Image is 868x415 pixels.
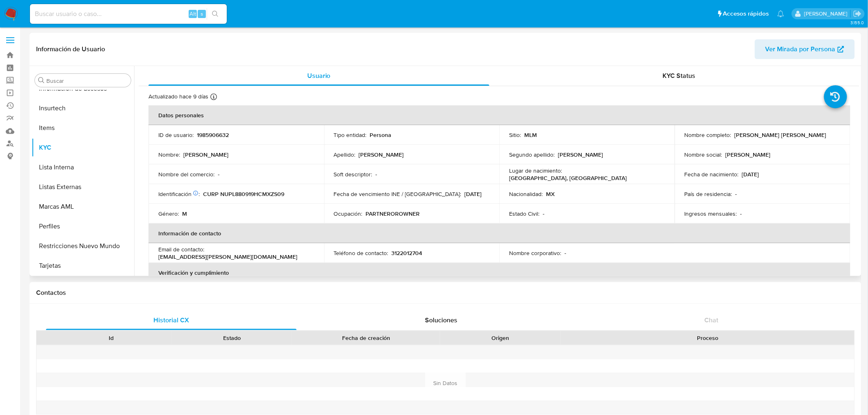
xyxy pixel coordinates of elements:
[853,9,862,18] a: Salir
[736,190,737,198] p: -
[148,223,850,243] th: Información de contacto
[148,263,850,283] th: Verificación y cumplimiento
[30,9,227,19] input: Buscar usuario o caso...
[334,151,356,158] p: Apellido :
[57,334,166,342] div: Id
[509,210,539,217] p: Estado Civil :
[197,131,229,139] p: 1985906632
[334,171,372,178] p: Soft descriptor :
[804,10,850,18] p: marianathalie.grajeda@mercadolibre.com.mx
[190,10,196,18] span: Alt
[32,236,134,256] button: Restricciones Nuevo Mundo
[201,10,203,18] span: s
[32,177,134,197] button: Listas Externas
[153,315,189,325] span: Historial CX
[183,151,228,158] p: [PERSON_NAME]
[685,210,737,217] p: Ingresos mensuales :
[566,334,849,342] div: Proceso
[38,77,45,84] button: Buscar
[509,167,562,174] p: Lugar de nacimiento :
[334,190,461,198] p: Fecha de vencimiento INE / [GEOGRAPHIC_DATA] :
[742,171,759,178] p: [DATE]
[182,210,187,217] p: M
[524,131,537,139] p: MLM
[509,249,561,257] p: Nombre corporativo :
[564,249,566,257] p: -
[32,256,134,276] button: Tarjetas
[376,171,377,178] p: -
[509,131,521,139] p: Sitio :
[392,249,423,257] p: 3122012704
[740,210,742,217] p: -
[509,174,627,182] p: [GEOGRAPHIC_DATA], [GEOGRAPHIC_DATA]
[158,131,194,139] p: ID de usuario :
[685,190,732,198] p: País de residencia :
[558,151,603,158] p: [PERSON_NAME]
[148,105,850,125] th: Datos personales
[705,315,719,325] span: Chat
[446,334,555,342] div: Origen
[334,210,363,217] p: Ocupación :
[32,157,134,177] button: Lista Interna
[509,151,555,158] p: Segundo apellido :
[685,171,739,178] p: Fecha de nacimiento :
[158,253,297,260] p: [EMAIL_ADDRESS][PERSON_NAME][DOMAIN_NAME]
[509,190,543,198] p: Nacionalidad :
[32,138,134,157] button: KYC
[735,131,827,139] p: [PERSON_NAME] [PERSON_NAME]
[685,131,731,139] p: Nombre completo :
[334,131,367,139] p: Tipo entidad :
[543,210,544,217] p: -
[46,77,128,84] input: Buscar
[177,334,286,342] div: Estado
[32,118,134,138] button: Items
[36,45,105,53] h1: Información de Usuario
[726,151,771,158] p: [PERSON_NAME]
[663,71,696,80] span: KYC Status
[207,8,224,20] button: search-icon
[148,93,208,100] p: Actualizado hace 9 días
[546,190,555,198] p: MX
[32,197,134,217] button: Marcas AML
[334,249,388,257] p: Teléfono de contacto :
[32,98,134,118] button: Insurtech
[425,315,458,325] span: Soluciones
[685,151,722,158] p: Nombre social :
[723,9,769,18] span: Accesos rápidos
[158,210,179,217] p: Género :
[158,171,215,178] p: Nombre del comercio :
[158,151,180,158] p: Nombre :
[32,217,134,236] button: Perfiles
[218,171,219,178] p: -
[777,10,784,17] a: Notificaciones
[203,190,284,198] p: CURP NUPL880919HCMXZS09
[370,131,392,139] p: Persona
[298,334,434,342] div: Fecha de creación
[158,246,204,253] p: Email de contacto :
[36,289,855,297] h1: Contactos
[359,151,404,158] p: [PERSON_NAME]
[765,39,836,59] span: Ver Mirada por Persona
[465,190,482,198] p: [DATE]
[307,71,331,80] span: Usuario
[755,39,855,59] button: Ver Mirada por Persona
[158,190,200,198] p: Identificación :
[366,210,420,217] p: PARTNEROROWNER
